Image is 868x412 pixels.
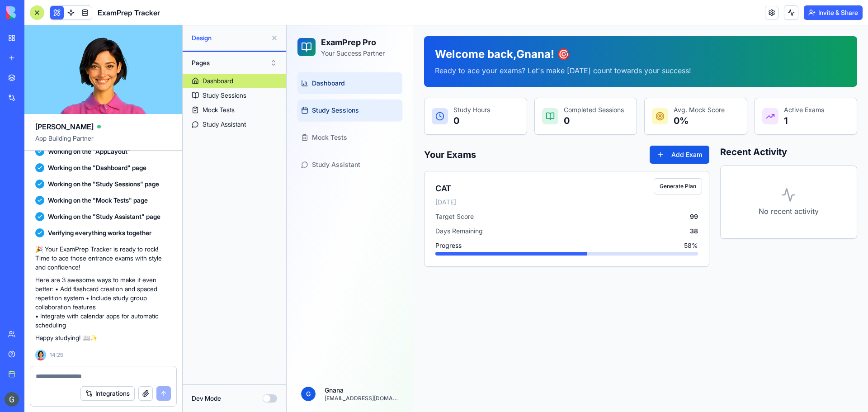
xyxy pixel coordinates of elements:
a: Study Sessions [183,88,286,103]
p: 0 [277,89,337,102]
span: Days Remaining [149,201,196,210]
span: [PERSON_NAME] [35,121,94,132]
span: 58 % [397,216,411,225]
p: 0 [167,89,203,102]
span: 38 [403,201,411,210]
p: Active Exams [497,80,538,89]
div: Mock Tests [203,105,235,114]
a: Study Assistant [183,117,286,132]
div: Study Assistant [203,120,246,129]
a: Study Assistant [11,128,116,150]
button: Generate Plan [367,153,415,169]
span: Mock Tests [25,108,61,117]
img: logo [6,6,62,19]
span: ExamPrep Tracker [98,7,160,18]
span: App Building Partner [35,134,171,150]
div: [DATE] [149,172,411,181]
label: Dev Mode [192,394,221,403]
button: Add Exam [363,120,423,138]
p: No recent activity [441,180,563,191]
button: Integrations [80,386,135,401]
img: ACg8ocLAJ8MddvmhI5xrCPWsheBEO1GaOAwS7Ria8SUnODfm8qLYdw=s96-c [5,392,19,407]
a: Mock Tests [11,101,116,123]
a: Study Sessions [11,74,116,96]
img: Ella_00000_wcx2te.png [35,350,46,360]
a: Dashboard [11,47,116,69]
div: CAT [149,157,165,170]
p: Study Hours [167,80,203,89]
span: Design [192,33,267,43]
span: Verifying everything works together [48,228,151,237]
span: Progress [149,216,175,225]
h1: Welcome back, Gnana ! 🎯 [148,22,560,36]
span: Study Assistant [25,135,74,144]
span: Working on the "Study Assistant" page [48,212,160,221]
span: Dashboard [25,53,58,62]
p: 0 % [387,89,438,102]
span: Working on the "AppLayout" [48,147,131,156]
h2: Your Exams [137,123,189,136]
div: Study Sessions [203,91,246,100]
p: Completed Sessions [277,80,337,89]
span: Working on the "Dashboard" page [48,163,146,172]
h2: ExamPrep Pro [34,11,98,24]
span: G [14,361,29,376]
h2: Recent Activity [434,120,571,133]
span: Working on the "Study Sessions" page [48,180,159,189]
button: Invite & Share [804,5,863,20]
span: 99 [403,187,411,196]
p: 1 [497,89,538,102]
span: Target Score [149,187,187,196]
p: Ready to ace your exams? Let's make [DATE] count towards your success! [148,40,560,51]
p: Happy studying! 📖✨ [35,333,171,342]
p: Your Success Partner [34,24,98,33]
span: Study Sessions [25,81,72,90]
div: Dashboard [203,76,233,85]
span: Working on the "Mock Tests" page [48,196,148,205]
button: GGnana[EMAIL_ADDRESS][DOMAIN_NAME] [7,358,119,379]
button: Pages [187,56,282,70]
p: 🎉 Your ExamPrep Tracker is ready to rock! Time to ace those entrance exams with style and confide... [35,245,171,272]
p: Here are 3 awesome ways to make it even better: • Add flashcard creation and spaced repetition sy... [35,275,171,330]
p: Gnana [38,360,112,369]
p: [EMAIL_ADDRESS][DOMAIN_NAME] [38,369,112,377]
p: Avg. Mock Score [387,80,438,89]
a: Dashboard [183,74,286,88]
a: Mock Tests [183,103,286,117]
span: 14:25 [50,351,63,359]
